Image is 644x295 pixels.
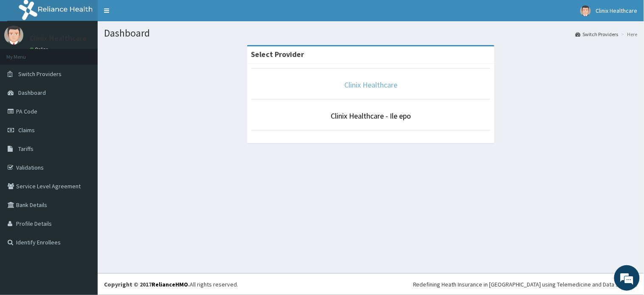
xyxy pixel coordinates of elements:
span: Clinix Healthcare [596,7,638,14]
a: Clinix Healthcare - Ile epo [331,111,411,121]
strong: Select Provider [251,49,304,59]
a: Switch Providers [576,31,619,38]
strong: Copyright © 2017 . [104,281,190,288]
a: Clinix Healthcare [344,80,397,90]
a: RelianceHMO [152,281,188,288]
img: User Image [4,26,23,45]
span: Claims [18,126,35,134]
a: Online [30,46,50,52]
span: Switch Providers [18,70,62,78]
p: Clinix Healthcare [30,34,87,42]
footer: All rights reserved. [98,273,644,295]
div: Redefining Heath Insurance in [GEOGRAPHIC_DATA] using Telemedicine and Data Science! [413,280,638,289]
span: Tariffs [18,145,34,153]
h1: Dashboard [104,28,638,39]
li: Here [619,31,638,38]
span: Dashboard [18,89,46,96]
img: User Image [580,6,591,16]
